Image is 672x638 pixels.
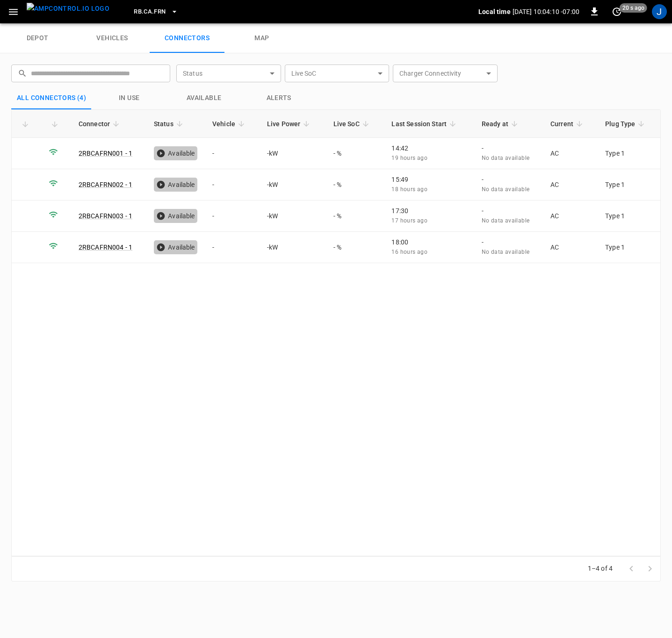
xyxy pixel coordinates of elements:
button: in use [92,87,166,109]
span: Connector [79,118,122,129]
p: [DATE] 10:04:10 -07:00 [513,7,579,16]
span: Last Session Start [391,118,459,129]
span: No data available [482,217,530,224]
a: 2RBCAFRN003 - 1 [79,212,132,220]
span: Ready at [482,118,520,129]
td: - [205,232,260,263]
p: - [482,175,535,184]
button: All Connectors (4) [11,87,92,109]
p: - [482,237,535,247]
p: 14:42 [391,143,466,153]
td: - kW [260,138,326,169]
span: RB.CA.FRN [134,7,166,17]
button: Available [166,87,241,109]
span: No data available [482,249,530,255]
td: - kW [260,201,326,232]
td: - % [326,232,384,263]
span: Status [154,118,186,129]
a: 2RBCAFRN004 - 1 [79,244,132,251]
img: ampcontrol.io logo [27,3,109,14]
td: Type 1 [598,201,660,232]
span: 16 hours ago [391,249,427,255]
span: Vehicle [212,118,247,129]
td: - % [326,138,384,169]
button: RB.CA.FRN [130,3,181,21]
p: Local time [478,7,511,16]
a: 2RBCAFRN002 - 1 [79,181,132,188]
p: 17:30 [391,206,466,215]
span: No data available [482,155,530,161]
span: Current [550,118,585,129]
td: AC [543,232,598,263]
td: Type 1 [598,138,660,169]
span: 19 hours ago [391,155,427,161]
div: Available [154,240,197,254]
td: - [205,169,260,201]
td: - [205,201,260,232]
p: - [482,143,535,153]
p: 18:00 [391,237,466,247]
td: - % [326,169,384,201]
p: 15:49 [391,175,466,184]
div: Available [154,146,197,160]
td: - kW [260,169,326,201]
div: Available [154,178,197,192]
span: No data available [482,186,530,193]
td: - kW [260,232,326,263]
td: - % [326,201,384,232]
span: 18 hours ago [391,186,427,193]
button: Alerts [241,87,316,109]
p: - [482,206,535,215]
span: 17 hours ago [391,217,427,224]
span: Plug Type [605,118,647,129]
button: set refresh interval [609,4,624,19]
span: 20 s ago [620,3,647,13]
a: map [224,23,299,53]
td: Type 1 [598,169,660,201]
span: Live SoC [333,118,372,129]
td: Type 1 [598,232,660,263]
td: - [205,138,260,169]
a: vehicles [75,23,150,53]
td: AC [543,201,598,232]
p: 1–4 of 4 [588,564,613,573]
td: AC [543,169,598,201]
a: connectors [150,23,224,53]
div: Available [154,209,197,223]
a: 2RBCAFRN001 - 1 [79,150,132,157]
div: profile-icon [652,4,667,19]
td: AC [543,138,598,169]
span: Live Power [267,118,313,129]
